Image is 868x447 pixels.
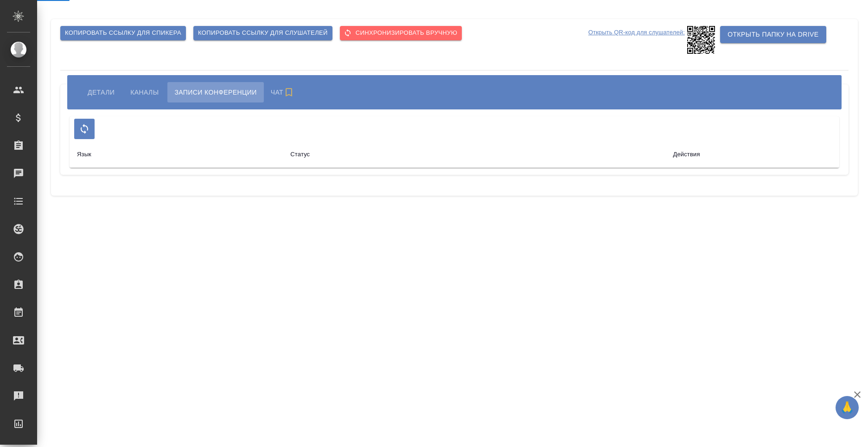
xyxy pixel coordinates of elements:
span: Cинхронизировать вручную [345,28,457,38]
span: Копировать ссылку для спикера [65,28,181,38]
button: Открыть папку на Drive [720,26,826,43]
span: Записи конференции [174,87,256,98]
span: Открыть папку на Drive [728,29,818,40]
button: Cинхронизировать вручную [340,26,462,40]
p: Открыть QR-код для слушателей: [588,26,685,54]
th: Язык [70,141,283,168]
span: Копировать ссылку для слушателей [198,28,328,38]
button: Копировать ссылку для спикера [60,26,186,40]
span: 🙏 [839,398,855,417]
button: Копировать ссылку для слушателей [193,26,332,40]
button: 🙏 [836,396,859,419]
span: Детали [88,87,115,98]
span: Чат [271,87,297,98]
button: Обновить список [74,119,95,139]
th: Действия [534,141,839,168]
th: Статус [283,141,534,168]
span: Каналы [130,87,159,98]
svg: Подписаться [283,87,294,98]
